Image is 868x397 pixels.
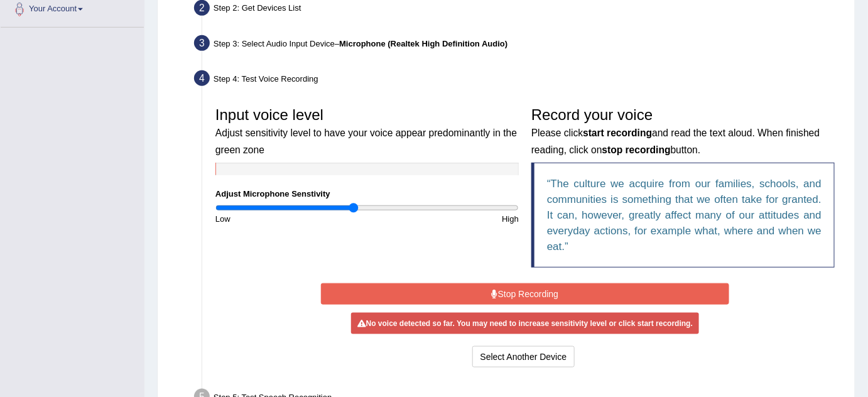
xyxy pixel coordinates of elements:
[351,313,699,334] div: No voice detected so far. You may need to increase sensitivity level or click start recording.
[583,128,652,138] b: start recording
[215,128,517,155] small: Adjust sensitivity level to have your voice appear predominantly in the green zone
[602,144,671,155] b: stop recording
[188,31,849,59] div: Step 3: Select Audio Input Device
[209,213,367,225] div: Low
[335,39,507,48] span: –
[367,213,526,225] div: High
[531,107,835,156] h3: Record your voice
[339,39,507,48] b: Microphone (Realtek High Definition Audio)
[321,283,730,305] button: Stop Recording
[215,188,330,200] label: Adjust Microphone Senstivity
[188,67,849,94] div: Step 4: Test Voice Recording
[472,346,575,367] button: Select Another Device
[547,178,822,253] q: The culture we acquire from our families, schools, and communities is something that we often tak...
[531,128,820,155] small: Please click and read the text aloud. When finished reading, click on button.
[215,107,519,156] h3: Input voice level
